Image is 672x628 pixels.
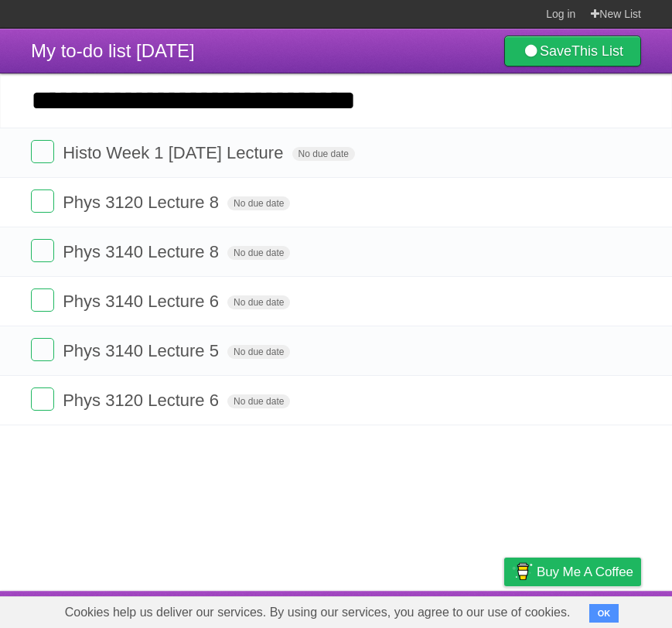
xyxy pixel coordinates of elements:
[31,338,54,361] label: Done
[31,40,195,61] span: My to-do list [DATE]
[31,189,54,213] label: Done
[227,246,290,260] span: No due date
[227,345,290,359] span: No due date
[63,193,223,212] span: Phys 3120 Lecture 8
[227,295,290,309] span: No due date
[63,242,223,261] span: Phys 3140 Lecture 8
[63,292,223,311] span: Phys 3140 Lecture 6
[31,140,54,163] label: Done
[537,558,633,585] span: Buy me a coffee
[571,43,623,59] b: This List
[63,143,287,162] span: Histo Week 1 [DATE] Lecture
[31,387,54,411] label: Done
[544,595,641,624] a: Suggest a feature
[292,147,355,161] span: No due date
[512,558,533,585] img: Buy me a coffee
[227,394,290,408] span: No due date
[298,595,331,624] a: About
[31,288,54,312] label: Done
[504,36,641,67] a: SaveThis List
[31,239,54,262] label: Done
[63,341,223,360] span: Phys 3140 Lecture 5
[484,595,524,624] a: Privacy
[504,558,641,586] a: Buy me a coffee
[432,595,466,624] a: Terms
[227,196,290,210] span: No due date
[589,604,619,623] button: OK
[350,595,412,624] a: Developers
[49,597,586,628] span: Cookies help us deliver our services. By using our services, you agree to our use of cookies.
[63,391,223,410] span: Phys 3120 Lecture 6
